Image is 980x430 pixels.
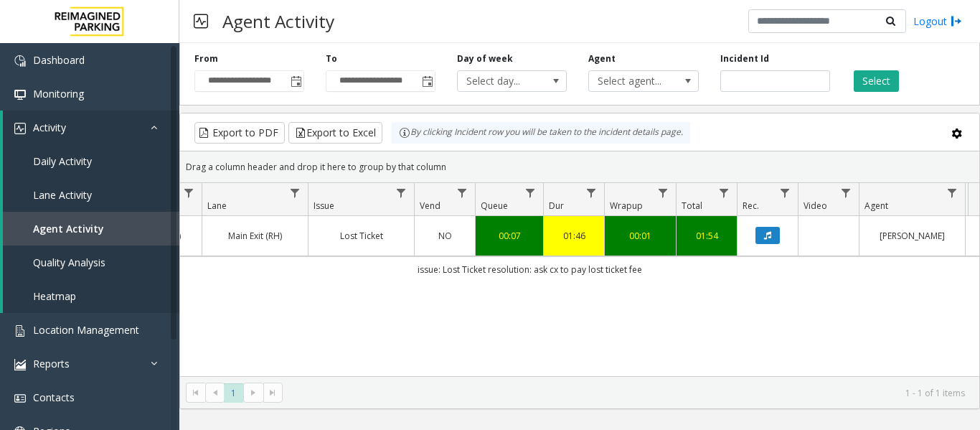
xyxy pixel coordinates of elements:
[521,183,540,202] a: Queue Filter Menu
[715,183,734,202] a: Total Filter Menu
[484,229,534,243] a: 00:07
[837,183,856,202] a: Video Filter Menu
[453,183,472,202] a: Vend Filter Menu
[288,122,382,144] button: Export to Excel
[419,71,435,91] span: Toggle popup
[481,200,508,212] span: Queue
[3,246,179,279] a: Quality Analysis
[14,393,26,404] img: 'icon'
[14,55,26,67] img: 'icon'
[33,154,92,168] span: Daily Activity
[33,357,70,370] span: Reports
[33,87,84,101] span: Monitoring
[194,4,208,39] img: pageIcon
[804,200,827,212] span: Video
[33,53,85,67] span: Dashboard
[215,4,341,39] h3: Agent Activity
[420,200,440,212] span: Vend
[224,383,243,403] span: Page 1
[179,183,199,202] a: Location Filter Menu
[33,188,92,202] span: Lane Activity
[291,387,965,399] kendo-pager-info: 1 - 1 of 1 items
[776,183,795,202] a: Rec. Filter Menu
[14,359,26,370] img: 'icon'
[33,323,139,337] span: Location Management
[951,14,962,29] img: logout
[288,71,303,91] span: Toggle popup
[33,222,104,235] span: Agent Activity
[720,52,769,65] label: Incident Id
[610,200,643,212] span: Wrapup
[194,52,218,65] label: From
[682,200,702,212] span: Total
[3,212,179,246] a: Agent Activity
[33,289,76,303] span: Heatmap
[552,229,595,243] a: 01:46
[392,183,411,202] a: Issue Filter Menu
[180,154,979,179] div: Drag a column header and drop it here to group by that column
[14,123,26,134] img: 'icon'
[423,229,466,243] a: NO
[3,178,179,212] a: Lane Activity
[207,200,227,212] span: Lane
[654,183,673,202] a: Wrapup Filter Menu
[854,70,899,92] button: Select
[194,122,285,144] button: Export to PDF
[589,71,676,91] span: Select agent...
[317,229,405,243] a: Lost Ticket
[392,122,690,144] div: By clicking Incident row you will be taken to the incident details page.
[286,183,305,202] a: Lane Filter Menu
[3,144,179,178] a: Daily Activity
[438,230,452,242] span: NO
[458,71,545,91] span: Select day...
[613,229,667,243] a: 00:01
[326,52,337,65] label: To
[14,325,26,337] img: 'icon'
[457,52,513,65] label: Day of week
[943,183,962,202] a: Agent Filter Menu
[33,121,66,134] span: Activity
[549,200,564,212] span: Dur
[3,279,179,313] a: Heatmap
[582,183,601,202] a: Dur Filter Menu
[399,127,410,139] img: infoIcon.svg
[588,52,616,65] label: Agent
[868,229,956,243] a: [PERSON_NAME]
[3,111,179,144] a: Activity
[211,229,299,243] a: Main Exit (RH)
[743,200,759,212] span: Rec.
[33,256,105,269] span: Quality Analysis
[180,183,979,376] div: Data table
[685,229,728,243] a: 01:54
[14,89,26,101] img: 'icon'
[33,391,75,404] span: Contacts
[913,14,962,29] a: Logout
[314,200,334,212] span: Issue
[864,200,888,212] span: Agent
